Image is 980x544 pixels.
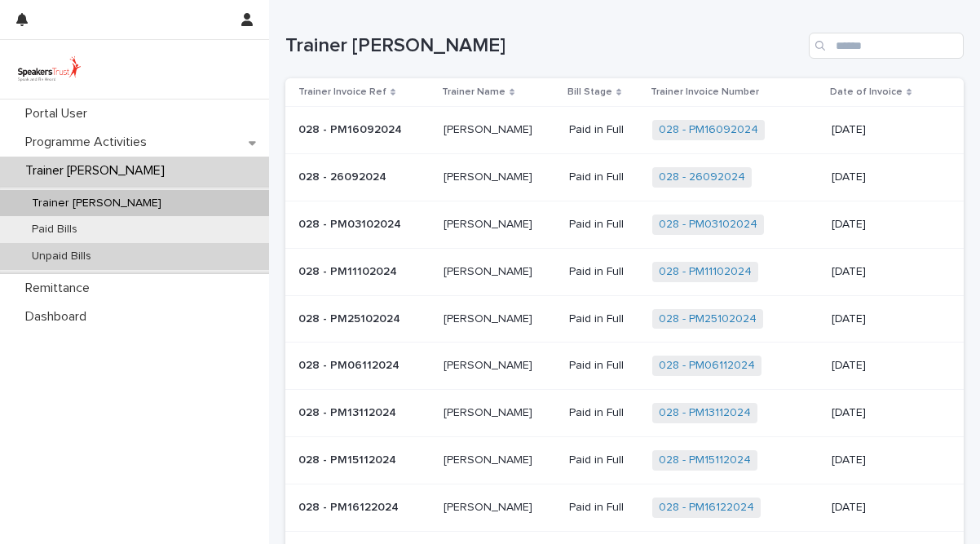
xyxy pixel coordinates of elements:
[444,262,536,279] p: [PERSON_NAME]
[298,403,400,420] p: 028 - PM13112024
[569,359,639,373] p: Paid in Full
[832,312,938,326] p: [DATE]
[285,390,964,437] tr: 028 - PM13112024028 - PM13112024 [PERSON_NAME][PERSON_NAME] Paid in Full028 - PM13112024 [DATE]
[569,218,639,232] p: Paid in Full
[298,120,405,137] p: 028 - PM16092024
[659,170,745,184] a: 028 - 26092024
[298,262,400,279] p: 028 - PM11102024
[444,120,536,137] p: [PERSON_NAME]
[659,123,758,137] a: 028 - PM16092024
[830,83,903,101] p: Date of Invoice
[285,201,964,248] tr: 028 - PM03102024028 - PM03102024 [PERSON_NAME][PERSON_NAME] Paid in Full028 - PM03102024 [DATE]
[809,33,964,59] input: Search
[13,53,86,86] img: UVamC7uQTJC0k9vuxGLS
[444,215,536,232] p: [PERSON_NAME]
[444,356,536,373] p: [PERSON_NAME]
[298,309,404,326] p: 028 - PM25102024
[569,453,639,467] p: Paid in Full
[19,106,100,122] p: Portal User
[569,501,639,515] p: Paid in Full
[832,265,938,279] p: [DATE]
[569,312,639,326] p: Paid in Full
[285,154,964,201] tr: 028 - 26092024028 - 26092024 [PERSON_NAME][PERSON_NAME] Paid in Full028 - 26092024 [DATE]
[659,312,757,326] a: 028 - PM25102024
[444,403,536,420] p: [PERSON_NAME]
[298,450,400,467] p: 028 - PM15112024
[832,501,938,515] p: [DATE]
[19,223,90,237] p: Paid Bills
[298,498,402,515] p: 028 - PM16122024
[285,107,964,154] tr: 028 - PM16092024028 - PM16092024 [PERSON_NAME][PERSON_NAME] Paid in Full028 - PM16092024 [DATE]
[569,406,639,420] p: Paid in Full
[19,197,174,210] p: Trainer [PERSON_NAME]
[659,359,755,373] a: 028 - PM06112024
[444,309,536,326] p: [PERSON_NAME]
[832,218,938,232] p: [DATE]
[659,453,751,467] a: 028 - PM15112024
[444,498,536,515] p: [PERSON_NAME]
[569,170,639,184] p: Paid in Full
[651,83,759,101] p: Trainer Invoice Number
[19,135,160,150] p: Programme Activities
[659,406,751,420] a: 028 - PM13112024
[285,34,802,58] h1: Trainer [PERSON_NAME]
[659,501,754,515] a: 028 - PM16122024
[832,123,938,137] p: [DATE]
[298,167,390,184] p: 028 - 26092024
[569,265,639,279] p: Paid in Full
[567,83,612,101] p: Bill Stage
[19,250,104,263] p: Unpaid Bills
[659,218,757,232] a: 028 - PM03102024
[19,309,99,325] p: Dashboard
[444,167,536,184] p: [PERSON_NAME]
[832,453,938,467] p: [DATE]
[298,356,403,373] p: 028 - PM06112024
[19,281,103,296] p: Remittance
[444,450,536,467] p: [PERSON_NAME]
[285,295,964,343] tr: 028 - PM25102024028 - PM25102024 [PERSON_NAME][PERSON_NAME] Paid in Full028 - PM25102024 [DATE]
[285,343,964,390] tr: 028 - PM06112024028 - PM06112024 [PERSON_NAME][PERSON_NAME] Paid in Full028 - PM06112024 [DATE]
[832,170,938,184] p: [DATE]
[832,406,938,420] p: [DATE]
[569,123,639,137] p: Paid in Full
[659,265,752,279] a: 028 - PM11102024
[298,83,386,101] p: Trainer Invoice Ref
[442,83,505,101] p: Trainer Name
[285,436,964,484] tr: 028 - PM15112024028 - PM15112024 [PERSON_NAME][PERSON_NAME] Paid in Full028 - PM15112024 [DATE]
[19,163,178,179] p: Trainer [PERSON_NAME]
[298,215,404,232] p: 028 - PM03102024
[285,248,964,295] tr: 028 - PM11102024028 - PM11102024 [PERSON_NAME][PERSON_NAME] Paid in Full028 - PM11102024 [DATE]
[285,484,964,531] tr: 028 - PM16122024028 - PM16122024 [PERSON_NAME][PERSON_NAME] Paid in Full028 - PM16122024 [DATE]
[832,359,938,373] p: [DATE]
